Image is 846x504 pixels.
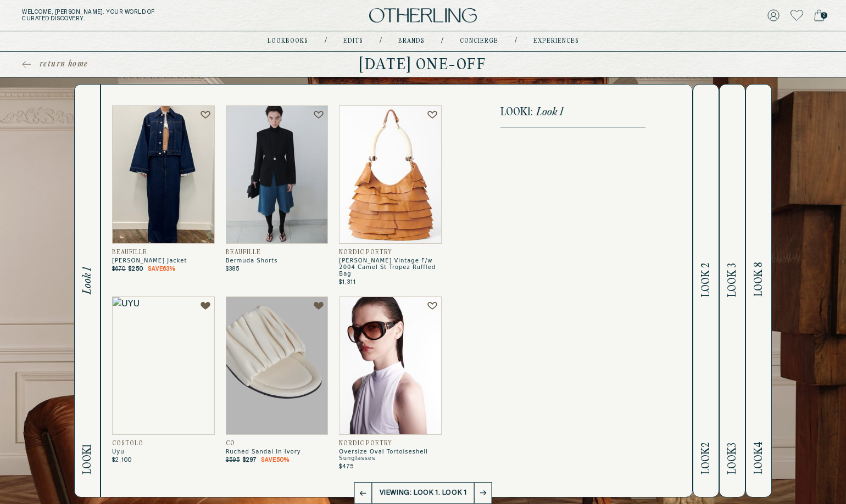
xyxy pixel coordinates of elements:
span: Look 4 [753,441,765,474]
p: Viewing: Look 1. Look 1 [371,488,475,499]
img: logo [369,8,477,23]
span: $2,100 [112,457,132,463]
span: Look 8 [753,262,765,297]
span: Save 50 % [261,457,290,463]
span: Ruched Sandal In Ivory [226,449,329,455]
span: COSTOLO [112,440,143,447]
span: $1,311 [339,279,356,285]
div: / [380,37,382,46]
span: Beaufille [112,249,147,256]
a: 2 [814,8,824,23]
span: [PERSON_NAME] Vintage F/w 2004 Camel St Tropez Ruffled Bag [339,257,442,277]
span: Nordic Poetry [339,440,392,447]
span: Look 2 [700,443,713,474]
span: Beaufille [226,249,261,256]
p: $250 [129,266,175,272]
span: Uyu [112,449,215,455]
img: Bermuda Shorts [226,105,329,244]
span: Oversize Oval Tortoiseshell Sunglasses [339,449,442,462]
img: Oversize Oval Tortoiseshell Sunglasses [339,296,442,435]
div: / [441,37,443,46]
button: Look2Look 2 [693,84,719,497]
h1: [DATE] One-off [22,55,824,73]
div: / [515,37,517,46]
span: $670 [112,266,126,272]
a: Brands [398,38,425,44]
a: concierge [460,38,498,44]
a: return home [22,59,88,70]
span: $475 [339,463,354,470]
img: Ruched Sandal in Ivory [226,296,329,435]
span: Nordic Poetry [339,249,392,256]
img: UYU [112,296,215,435]
button: Look3Look 3 [719,84,745,497]
span: [PERSON_NAME] Jacket [112,257,215,264]
img: Tom Ford Vintage F/W 2004 Camel St Tropez Ruffled Bag [339,105,442,244]
span: return home [40,59,88,70]
button: Look4Look 8 [745,84,772,497]
a: Edits [343,38,363,44]
span: Look 1 [81,444,94,474]
span: 2 [821,12,827,19]
a: experiences [533,38,579,44]
button: Look1Look 1 [74,84,101,497]
span: Look 3 [726,443,739,474]
h5: Welcome, [PERSON_NAME] . Your world of curated discovery. [22,9,263,22]
span: $385 [226,266,240,272]
div: / [325,37,327,46]
p: $297 [243,457,290,463]
span: Bermuda Shorts [226,257,329,264]
span: Look 1 [536,107,563,118]
span: Save 63 % [148,266,175,272]
span: Look 3 [726,263,739,297]
span: Look 1 : [500,107,533,118]
span: Look 2 [700,263,713,297]
span: $595 [226,457,240,463]
span: CO [226,440,235,447]
a: lookbooks [268,38,308,44]
img: Knox Jacket [112,105,215,244]
span: Look 1 [81,267,94,294]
